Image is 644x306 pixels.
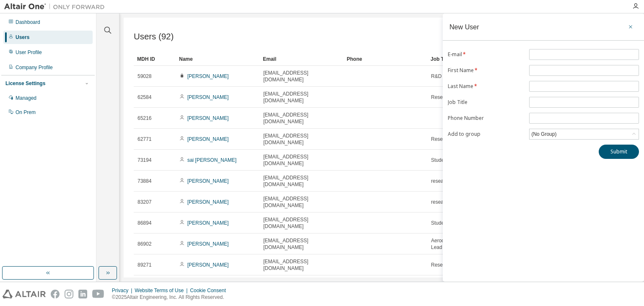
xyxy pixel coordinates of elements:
[187,220,229,226] a: [PERSON_NAME]
[448,115,524,122] label: Phone Number
[138,73,151,80] span: 59028
[448,67,524,74] label: First Name
[138,262,151,268] span: 89271
[138,94,151,101] span: 62584
[263,132,340,146] span: [EMAIL_ADDRESS][DOMAIN_NAME]
[347,52,424,66] div: Phone
[263,52,340,66] div: Email
[16,95,36,101] div: Managed
[137,52,172,66] div: MDH ID
[263,91,340,104] span: [EMAIL_ADDRESS][DOMAIN_NAME]
[187,178,229,184] a: [PERSON_NAME]
[187,136,229,142] a: [PERSON_NAME]
[263,258,340,272] span: [EMAIL_ADDRESS][DOMAIN_NAME]
[431,73,463,80] span: R&D Engineer
[431,178,472,184] span: research assistant
[16,34,29,41] div: Users
[16,109,36,116] div: On Prem
[431,237,507,251] span: Aerodynamics and Composites Lead
[187,241,229,247] a: [PERSON_NAME]
[431,157,448,163] span: Student
[179,52,256,66] div: Name
[448,83,524,90] label: Last Name
[138,178,151,184] span: 73884
[65,290,73,298] img: instagram.svg
[448,131,524,137] label: Add to group
[448,51,524,58] label: E-mail
[431,262,474,268] span: Research Assistant
[134,32,174,41] span: Users (92)
[135,287,190,294] div: Website Terms of Use
[263,237,340,251] span: [EMAIL_ADDRESS][DOMAIN_NAME]
[530,130,558,139] div: (No Group)
[187,262,229,268] a: [PERSON_NAME]
[190,287,231,294] div: Cookie Consent
[263,70,340,83] span: [EMAIL_ADDRESS][DOMAIN_NAME]
[138,157,151,163] span: 73194
[448,99,524,106] label: Job Title
[187,73,229,79] a: [PERSON_NAME]
[431,52,508,66] div: Job Title
[263,174,340,188] span: [EMAIL_ADDRESS][DOMAIN_NAME]
[599,145,639,159] button: Submit
[138,115,151,122] span: 65216
[431,199,472,205] span: research assistant
[92,290,104,298] img: youtube.svg
[187,94,229,100] a: [PERSON_NAME]
[263,216,340,230] span: [EMAIL_ADDRESS][DOMAIN_NAME]
[138,241,151,247] span: 86902
[187,157,236,163] a: sai [PERSON_NAME]
[530,129,639,139] div: (No Group)
[263,195,340,209] span: [EMAIL_ADDRESS][DOMAIN_NAME]
[138,220,151,226] span: 86894
[263,112,340,125] span: [EMAIL_ADDRESS][DOMAIN_NAME]
[51,290,60,298] img: facebook.svg
[16,64,53,71] div: Company Profile
[431,136,474,143] span: Research Engineer
[187,115,229,121] a: [PERSON_NAME]
[187,199,229,205] a: [PERSON_NAME]
[112,287,135,294] div: Privacy
[5,80,45,87] div: License Settings
[16,49,42,56] div: User Profile
[449,23,479,30] div: New User
[16,19,40,26] div: Dashboard
[263,153,340,167] span: [EMAIL_ADDRESS][DOMAIN_NAME]
[4,3,109,11] img: Altair One
[3,290,46,298] img: altair_logo.svg
[112,294,231,301] p: © 2025 Altair Engineering, Inc. All Rights Reserved.
[78,290,87,298] img: linkedin.svg
[431,94,474,101] span: Research Assistant
[138,199,151,205] span: 83207
[431,220,448,226] span: Student
[138,136,151,143] span: 62771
